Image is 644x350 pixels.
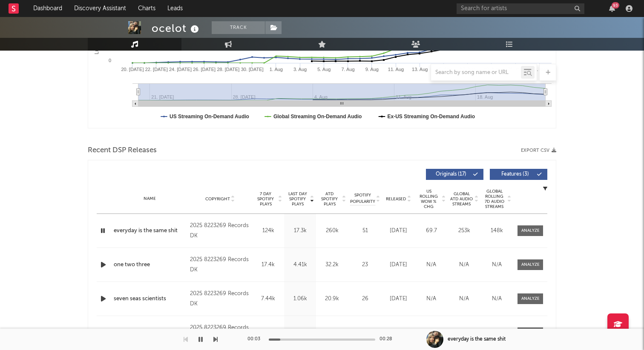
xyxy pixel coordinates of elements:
div: everyday is the same shit [448,336,506,343]
button: Export CSV [521,148,556,153]
div: [DATE] [384,295,413,303]
div: 20.9k [318,295,346,303]
div: 2025 8223269 Records DK [190,323,250,343]
input: Search for artists [457,3,584,14]
text: Ex-US Streaming On-Demand Audio [388,114,475,120]
div: 2025 8223269 Records DK [190,289,250,309]
span: Copyright [205,196,230,202]
div: 1.06k [286,295,314,303]
div: 17.4k [254,261,282,269]
text: Global Streaming On-Demand Audio [273,114,362,120]
div: 2025 8223269 Records DK [190,221,250,241]
div: ocelot [152,21,201,35]
div: 69.7 [417,227,446,235]
span: Last Day Spotify Plays [286,191,309,207]
span: Spotify Popularity [350,192,375,205]
div: 17.3k [286,227,314,235]
div: Name [114,196,186,202]
div: 32.2k [318,261,346,269]
div: 00:28 [379,334,397,344]
button: 93 [609,5,615,12]
span: Released [386,196,406,202]
div: 93 [612,2,619,9]
div: N/A [417,261,446,269]
span: Global Rolling 7D Audio Streams [483,189,506,209]
div: N/A [483,261,511,269]
div: 23 [350,261,380,269]
button: Originals(17) [426,169,483,180]
text: 0 [109,58,111,63]
div: [DATE] [384,261,413,269]
span: Global ATD Audio Streams [450,191,473,207]
div: N/A [450,261,478,269]
div: 7.44k [254,295,282,303]
input: Search by song name or URL [431,69,521,76]
button: Track [212,21,265,34]
div: 124k [254,227,282,235]
div: 51 [350,227,380,235]
div: 26 [350,295,380,303]
div: N/A [417,295,446,303]
button: Features(3) [490,169,547,180]
div: 4.41k [286,261,314,269]
span: 7 Day Spotify Plays [254,191,277,207]
div: 2025 8223269 Records DK [190,255,250,275]
div: N/A [450,295,478,303]
div: 00:03 [247,334,264,344]
div: [DATE] [384,227,413,235]
span: ATD Spotify Plays [318,191,341,207]
div: 253k [450,227,478,235]
div: N/A [483,295,511,303]
text: US Streaming On-Demand Audio [170,114,249,120]
div: 148k [483,227,511,235]
div: 260k [318,227,346,235]
span: Recent DSP Releases [88,145,157,156]
span: Features ( 3 ) [495,172,535,177]
a: everyday is the same shit [114,227,186,235]
a: seven seas scientists [114,295,186,303]
a: one two three [114,261,186,269]
span: US Rolling WoW % Chg [417,189,440,209]
span: Originals ( 17 ) [431,172,471,177]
